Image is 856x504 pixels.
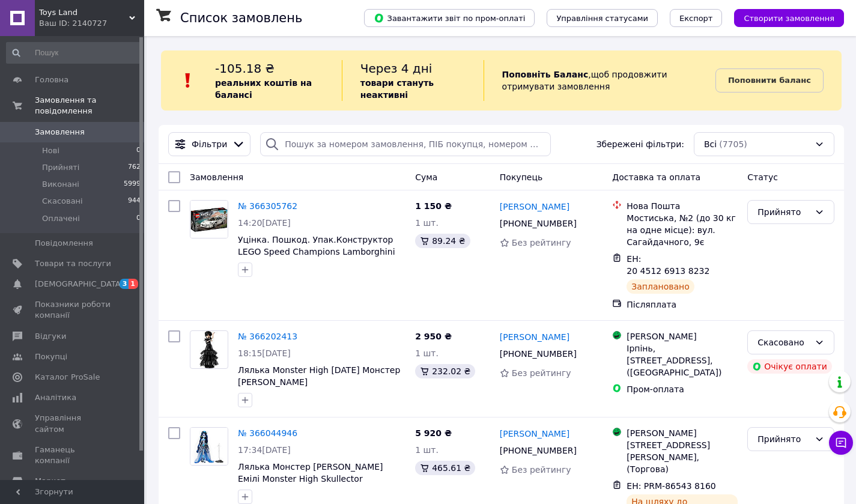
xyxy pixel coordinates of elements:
[415,172,437,182] span: Cума
[596,138,684,150] span: Збережені фільтри:
[128,162,141,173] span: 762
[35,372,100,383] span: Каталог ProSale
[722,13,844,22] a: Створити замовлення
[190,330,228,369] a: Фото товару
[627,212,738,248] div: Мостиська, №2 (до 30 кг на одне місце): вул. Сагайдачного, 9є
[500,219,577,228] span: [PHONE_NUMBER]
[734,9,844,27] button: Створити замовлення
[374,13,525,23] span: Завантажити звіт по пром-оплаті
[42,179,79,190] span: Виконані
[627,427,738,439] div: [PERSON_NAME]
[238,218,291,228] span: 14:20[DATE]
[35,95,144,117] span: Замовлення та повідомлення
[627,200,738,212] div: Нова Пошта
[547,9,658,27] button: Управління статусами
[415,234,470,248] div: 89.24 ₴
[627,254,709,276] span: ЕН: 20 4512 6913 8232
[757,433,810,446] div: Прийнято
[829,431,853,455] button: Чат з покупцем
[192,138,227,150] span: Фільтри
[238,445,291,455] span: 17:34[DATE]
[42,162,79,173] span: Прийняті
[500,331,569,343] a: [PERSON_NAME]
[42,145,59,156] span: Нові
[35,127,85,138] span: Замовлення
[744,14,834,23] span: Створити замовлення
[679,14,713,23] span: Експорт
[190,172,243,182] span: Замовлення
[190,427,228,466] a: Фото товару
[415,218,439,228] span: 1 шт.
[502,70,589,79] b: Поповніть Баланс
[704,138,717,150] span: Всі
[719,139,747,149] span: (7705)
[360,61,433,76] span: Через 4 дні
[136,145,141,156] span: 0
[35,258,111,269] span: Товари та послуги
[627,481,715,491] span: ЕН: PRM-86543 8160
[500,446,577,455] span: [PHONE_NUMBER]
[364,9,535,27] button: Завантажити звіт по пром-оплаті
[39,7,129,18] span: Toys Land
[415,332,452,341] span: 2 950 ₴
[190,428,228,465] img: Фото товару
[129,279,138,289] span: 1
[39,18,144,29] div: Ваш ID: 2140727
[35,392,76,403] span: Аналітика
[757,205,810,219] div: Прийнято
[238,428,297,438] a: № 366044946
[415,461,475,475] div: 465.61 ₴
[747,359,832,374] div: Очікує оплати
[500,201,569,213] a: [PERSON_NAME]
[128,196,141,207] span: 944
[500,172,542,182] span: Покупець
[415,201,452,211] span: 1 150 ₴
[747,172,778,182] span: Статус
[35,331,66,342] span: Відгуки
[238,235,395,269] a: Уцінка. Пошкод. Упак.Конструктор LEGO Speed Champions Lamborghini 76908
[627,439,738,475] div: [STREET_ADDRESS][PERSON_NAME], (Торгова)
[415,348,439,358] span: 1 шт.
[500,428,569,440] a: [PERSON_NAME]
[512,465,571,475] span: Без рейтингу
[415,445,439,455] span: 1 шт.
[35,351,67,362] span: Покупці
[190,201,227,238] img: Фото товару
[238,365,400,387] a: Лялька Monster High [DATE] Монстер [PERSON_NAME]
[238,201,297,211] a: № 366305762
[179,71,197,90] img: :exclamation:
[199,331,219,368] img: Фото товару
[136,213,141,224] span: 0
[124,179,141,190] span: 5999
[215,78,312,100] b: реальних коштів на балансі
[215,61,275,76] span: -105.18 ₴
[6,42,142,64] input: Пошук
[35,238,93,249] span: Повідомлення
[728,76,811,85] b: Поповнити баланс
[512,238,571,247] span: Без рейтингу
[715,68,824,93] a: Поповнити баланс
[35,74,68,85] span: Головна
[260,132,551,156] input: Пошук за номером замовлення, ПІБ покупця, номером телефону, Email, номером накладної
[180,11,302,25] h1: Список замовлень
[757,336,810,349] div: Скасовано
[500,349,577,359] span: [PHONE_NUMBER]
[238,348,291,358] span: 18:15[DATE]
[627,383,738,395] div: Пром-оплата
[35,476,65,487] span: Маркет
[35,279,124,290] span: [DEMOGRAPHIC_DATA]
[35,299,111,321] span: Показники роботи компанії
[627,342,738,378] div: Ірпінь, [STREET_ADDRESS], ([GEOGRAPHIC_DATA])
[484,60,715,101] div: , щоб продовжити отримувати замовлення
[238,332,297,341] a: № 366202413
[627,330,738,342] div: [PERSON_NAME]
[42,196,83,207] span: Скасовані
[415,364,475,378] div: 232.02 ₴
[627,279,694,294] div: Заплановано
[360,78,434,100] b: товари стануть неактивні
[627,299,738,311] div: Післяплата
[42,213,80,224] span: Оплачені
[612,172,700,182] span: Доставка та оплата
